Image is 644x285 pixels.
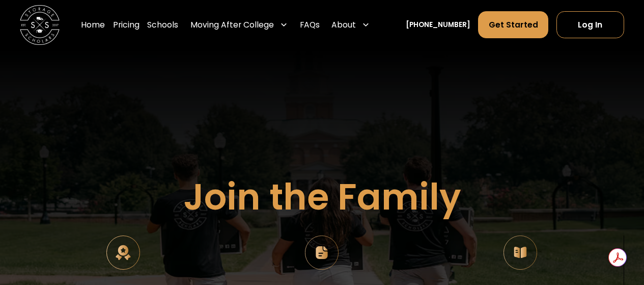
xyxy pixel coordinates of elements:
a: [PHONE_NUMBER] [406,20,470,31]
h1: Join the Family [183,177,461,217]
div: About [327,11,374,39]
a: FAQs [300,11,320,39]
div: Moving After College [186,11,292,39]
div: Moving After College [190,19,274,31]
a: Schools [147,11,178,39]
a: Get Started [478,11,548,38]
a: Home [81,11,105,39]
a: Log In [556,11,624,38]
a: home [20,5,60,45]
div: About [331,19,356,31]
a: Pricing [113,11,139,39]
img: Storage Scholars main logo [20,5,60,45]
